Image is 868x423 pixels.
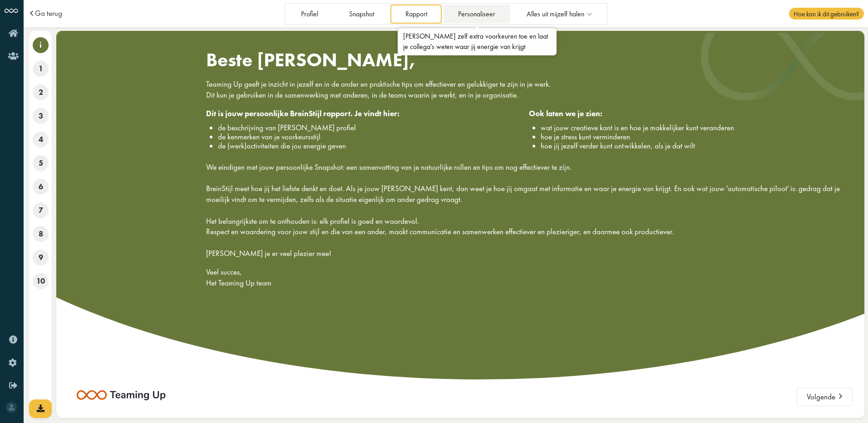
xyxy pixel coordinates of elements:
span: Hoe kan ik dit gebruiken? [789,8,863,20]
span: Alles uit mijzelf halen [527,10,584,18]
a: Profiel [286,5,333,23]
a: Rapport [390,5,442,23]
a: Alles uit mijzelf halen [512,5,606,23]
button: Volgende [797,388,853,407]
span: 5 [33,155,49,171]
span: 1 [33,61,49,77]
span: 10 [33,273,49,289]
li: de beschrijving van [PERSON_NAME] profiel [218,123,529,132]
li: de (werk)activiteiten die jou energie geven [218,141,529,150]
span: BreinStijl meet hoe jij het liefste denkt en doet. Als je jouw [PERSON_NAME] kent, dan weet je ho... [206,183,840,204]
a: Snapshot [335,5,389,23]
a: Personaliseer [444,5,510,23]
img: teaming-logo.png [76,388,167,403]
div: Ook laten we je zien: [529,108,852,119]
li: de kenmerken van je voorkeursstijl [218,132,529,141]
a: Ga terug [35,10,62,17]
span: 2 [33,84,49,100]
div: Dit is jouw persoonlijke BreinStijl rapport. Je vindt hier: [206,108,529,119]
span: i [33,37,49,53]
p: Het belangrijkste om te onthouden is: elk profiel is goed en waardevol. Respect en waardering voo... [206,205,852,259]
span: 4 [33,132,49,148]
span: 7 [33,202,49,218]
span: 8 [33,226,49,242]
span: 3 [33,108,49,124]
span: 6 [33,179,49,195]
h1: Beste [PERSON_NAME], [206,48,852,71]
li: hoe je stress kunt verminderen [541,132,852,141]
li: wat jouw creatieve kant is en hoe je makkelijker kunt veranderen [541,123,852,132]
p: Teaming Up geeft je inzicht in jezelf en in de ander en praktische tips om effectiever en gelukki... [206,79,852,101]
li: hoe jij jezelf verder kunt ontwikkelen, als je dat wilt [541,141,852,150]
div: We eindigen met jouw persoonlijke Snapshot: een samenvatting van je natuurlijke rollen en tips om... [199,48,852,296]
span: 9 [33,250,49,266]
p: Veel succes, Het Teaming Up team [206,267,852,289]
